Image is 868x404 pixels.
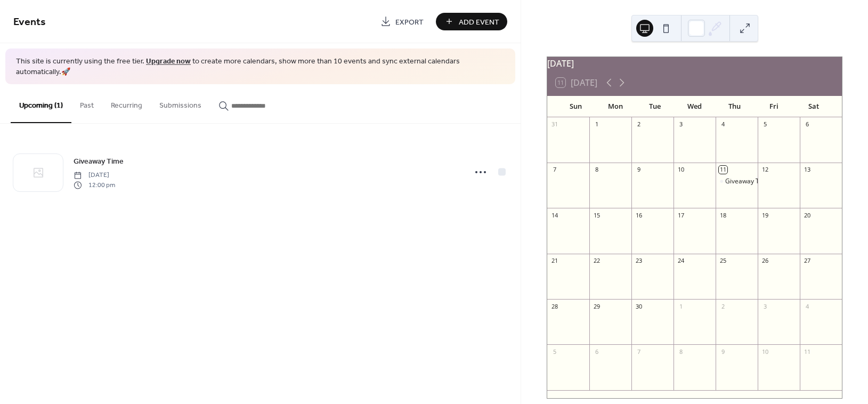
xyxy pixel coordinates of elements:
[803,257,811,265] div: 27
[596,96,635,117] div: Mon
[761,166,769,174] div: 12
[74,156,124,167] span: Giveaway Time
[715,96,754,117] div: Thu
[11,84,71,123] button: Upcoming (1)
[550,302,558,310] div: 28
[593,302,601,310] div: 29
[677,302,685,310] div: 1
[395,17,424,28] span: Export
[372,13,432,30] a: Export
[803,348,811,355] div: 11
[102,84,151,122] button: Recurring
[593,257,601,265] div: 22
[719,257,727,265] div: 25
[74,171,115,180] span: [DATE]
[719,166,727,174] div: 11
[675,96,715,117] div: Wed
[593,211,601,219] div: 15
[459,17,499,28] span: Add Event
[593,348,601,355] div: 6
[436,13,507,30] button: Add Event
[635,166,643,174] div: 9
[803,120,811,128] div: 6
[719,302,727,310] div: 2
[550,257,558,265] div: 21
[754,96,793,117] div: Fri
[635,302,643,310] div: 30
[550,211,558,219] div: 14
[550,348,558,355] div: 5
[13,12,46,33] span: Events
[635,96,675,117] div: Tue
[74,155,124,167] a: Giveaway Time
[550,166,558,174] div: 7
[803,302,811,310] div: 4
[146,54,191,69] a: Upgrade now
[803,211,811,219] div: 20
[719,348,727,355] div: 9
[719,120,727,128] div: 4
[635,348,643,355] div: 7
[761,257,769,265] div: 26
[677,257,685,265] div: 24
[556,96,595,117] div: Sun
[74,180,115,190] span: 12:00 pm
[761,302,769,310] div: 3
[635,257,643,265] div: 23
[677,120,685,128] div: 3
[716,177,758,186] div: Giveaway Time
[677,348,685,355] div: 8
[725,177,770,186] div: Giveaway Time
[593,120,601,128] div: 1
[677,211,685,219] div: 17
[803,166,811,174] div: 13
[635,120,643,128] div: 2
[719,211,727,219] div: 18
[16,56,505,77] span: This site is currently using the free tier. to create more calendars, show more than 10 events an...
[593,166,601,174] div: 8
[550,120,558,128] div: 31
[677,166,685,174] div: 10
[635,211,643,219] div: 16
[761,348,769,355] div: 10
[794,96,833,117] div: Sat
[151,84,210,122] button: Submissions
[547,57,842,70] div: [DATE]
[761,120,769,128] div: 5
[71,84,102,122] button: Past
[761,211,769,219] div: 19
